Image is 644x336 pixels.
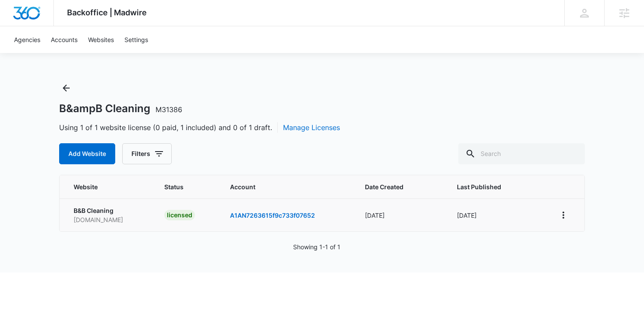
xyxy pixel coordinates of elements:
[156,105,182,114] span: M31386
[83,26,119,53] a: Websites
[46,26,83,53] a: Accounts
[59,143,115,164] button: Add Website
[458,143,585,164] input: Search
[446,198,546,231] td: [DATE]
[59,122,340,133] span: Using 1 of 1 website license (0 paid, 1 included) and 0 of 1 draft.
[556,208,570,222] button: View More
[74,182,131,191] span: Website
[9,26,46,53] a: Agencies
[74,206,143,215] p: B&B Cleaning
[283,122,340,133] button: Manage Licenses
[119,26,153,53] a: Settings
[164,182,209,191] span: Status
[59,102,182,115] h1: B&ampB Cleaning
[164,210,195,220] div: licensed
[230,182,344,191] span: Account
[457,182,523,191] span: Last Published
[230,212,315,219] a: A1AN7263615f9c733f07652
[365,182,423,191] span: Date Created
[354,198,446,231] td: [DATE]
[122,143,172,164] button: Filters
[59,81,73,95] button: Back
[74,215,143,224] p: [DOMAIN_NAME]
[293,242,340,251] p: Showing 1-1 of 1
[67,8,147,17] span: Backoffice | Madwire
